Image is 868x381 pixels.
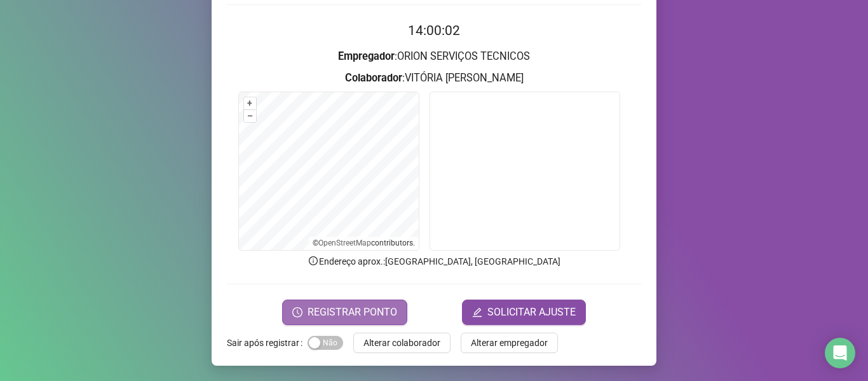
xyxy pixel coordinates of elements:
[308,305,397,320] span: REGISTRAR PONTO
[345,72,402,84] strong: Colaborador
[227,48,641,65] h3: : ORION SERVIÇOS TECNICOS
[461,333,558,353] button: Alterar empregador
[825,338,855,368] div: Open Intercom Messenger
[408,23,460,38] time: 14:00:02
[318,239,371,247] a: OpenStreetMap
[244,97,256,109] button: +
[472,307,482,317] span: edit
[353,333,451,353] button: Alterar colaborador
[282,300,407,325] button: REGISTRAR PONTO
[313,239,415,247] li: © contributors.
[487,305,576,320] span: SOLICITAR AJUSTE
[462,300,586,325] button: editSOLICITAR AJUSTE
[363,336,440,350] span: Alterar colaborador
[227,70,641,87] h3: : VITÓRIA [PERSON_NAME]
[308,255,319,267] span: info-circle
[227,333,308,353] label: Sair após registrar
[338,50,395,62] strong: Empregador
[227,254,641,268] p: Endereço aprox. : [GEOGRAPHIC_DATA], [GEOGRAPHIC_DATA]
[292,307,302,317] span: clock-circle
[471,336,548,350] span: Alterar empregador
[244,110,256,122] button: –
